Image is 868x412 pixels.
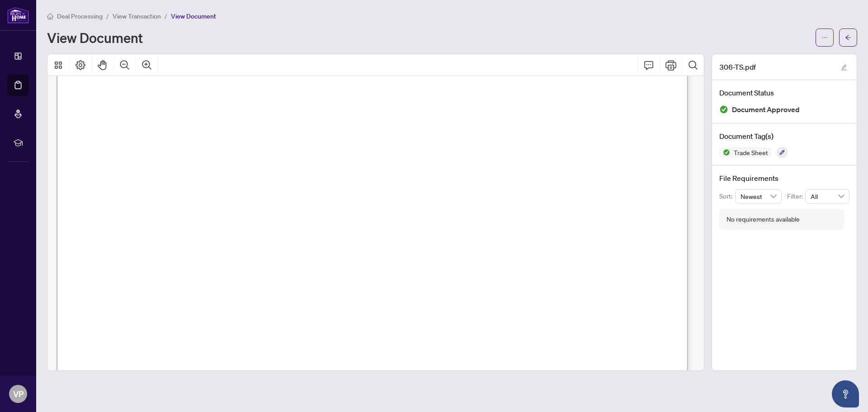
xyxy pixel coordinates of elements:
[47,30,143,45] h1: View Document
[719,131,849,142] h4: Document Tag(s)
[719,105,728,114] img: Document Status
[57,12,103,20] span: Deal Processing
[726,214,800,224] div: No requirements available
[821,34,828,41] span: ellipsis
[13,388,24,400] span: VP
[719,62,756,72] span: 306-TS.pdf
[845,34,851,41] span: arrow-left
[832,380,859,407] button: Open asap
[841,64,847,71] span: edit
[811,189,844,203] span: All
[719,87,849,98] h4: Document Status
[165,11,167,21] li: /
[171,12,216,20] span: View Document
[113,12,161,20] span: View Transaction
[741,189,777,203] span: Newest
[719,173,849,184] h4: File Requirements
[7,7,29,24] img: logo
[106,11,109,21] li: /
[719,147,730,158] img: Status Icon
[787,191,805,201] p: Filter:
[732,104,800,116] span: Document Approved
[719,191,735,201] p: Sort:
[730,149,772,156] span: Trade Sheet
[47,13,53,19] span: home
